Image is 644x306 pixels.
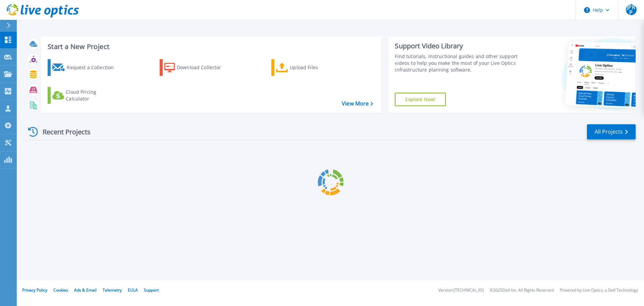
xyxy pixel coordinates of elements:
div: Support Video Library [395,42,521,50]
a: Upload Files [271,59,346,76]
a: Explore Now! [395,93,446,106]
a: View More [342,100,373,107]
a: Cloud Pricing Calculator [48,87,122,104]
li: © 2025 Dell Inc. All Rights Reserved [490,288,554,293]
li: Powered by Live Optics, a Dell Technology [560,288,638,293]
div: Download Collector [177,61,230,74]
span: JPRP [626,4,637,15]
a: Telemetry [103,287,122,293]
a: Support [144,287,159,293]
div: Recent Projects [26,124,100,140]
h3: Start a New Project [48,43,373,50]
div: Cloud Pricing Calculator [66,89,119,102]
a: Download Collector [160,59,234,76]
a: Cookies [53,287,68,293]
div: Find tutorials, instructional guides and other support videos to help you make the most of your L... [395,53,521,73]
a: EULA [128,287,138,293]
li: Version: [TECHNICAL_ID] [438,288,484,293]
a: Request a Collection [48,59,122,76]
div: Request a Collection [67,61,120,74]
a: Ads & Email [74,287,97,293]
a: All Projects [587,124,636,139]
a: Privacy Policy [22,287,47,293]
div: Upload Files [290,61,343,74]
